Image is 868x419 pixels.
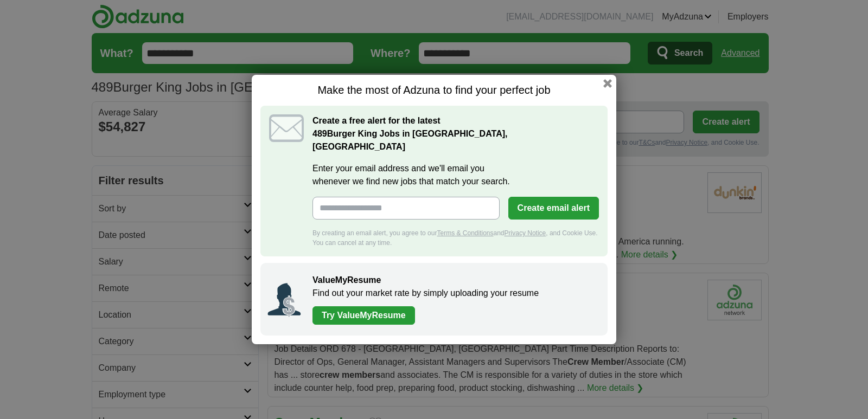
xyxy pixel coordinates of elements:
a: Try ValueMyResume [312,306,415,325]
h2: Create a free alert for the latest [312,114,599,153]
button: Create email alert [508,197,599,220]
a: Privacy Notice [505,229,546,237]
img: icon_email.svg [269,114,304,142]
h2: ValueMyResume [312,274,597,287]
div: By creating an email alert, you agree to our and , and Cookie Use. You can cancel at any time. [312,228,599,248]
label: Enter your email address and we'll email you whenever we find new jobs that match your search. [312,162,599,188]
p: Find out your market rate by simply uploading your resume [312,287,597,300]
strong: Burger King Jobs in [GEOGRAPHIC_DATA], [GEOGRAPHIC_DATA] [312,129,507,151]
span: 489 [312,127,327,140]
a: Terms & Conditions [437,229,493,237]
h1: Make the most of Adzuna to find your perfect job [260,83,608,97]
